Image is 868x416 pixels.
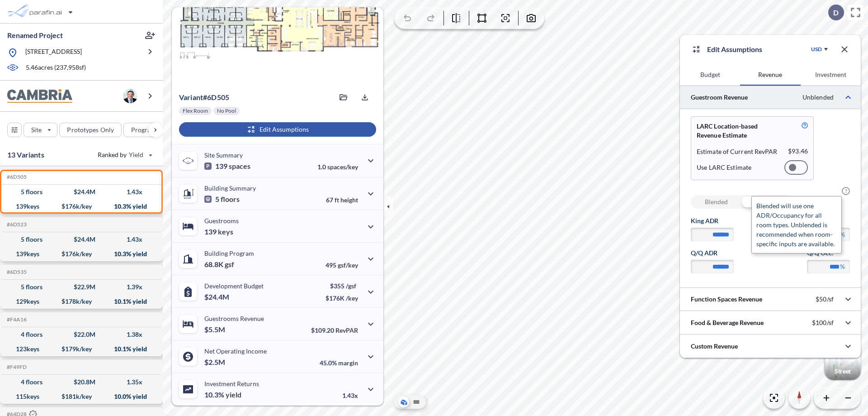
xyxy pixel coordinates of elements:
[204,151,243,159] p: Site Summary
[346,282,356,290] span: /gsf
[204,292,231,301] p: $24.4M
[5,316,27,323] h5: Click to copy the code
[204,380,259,387] p: Investment Returns
[742,195,793,209] div: Unblended
[226,390,241,399] span: yield
[335,196,339,204] span: ft
[7,149,44,160] p: 13 Variants
[179,122,376,137] button: Edit Assumptions
[756,202,835,248] span: Blended will use one ADR/Occupancy for all room types. Unblended is recommended when room-specifi...
[835,368,851,375] p: Street
[129,150,144,159] span: Yield
[325,282,358,290] p: $355
[183,107,208,115] p: Flex Room
[833,9,839,17] p: D
[707,44,762,55] p: Edit Assumptions
[218,227,233,236] span: keys
[342,392,358,399] p: 1.43x
[204,184,256,192] p: Building Summary
[840,230,845,239] label: %
[26,63,86,73] p: 5.46 acres ( 237,958 sf)
[338,359,358,367] span: margin
[59,123,122,137] button: Prototypes Only
[5,174,27,180] h5: Click to copy the code
[691,342,738,351] p: Custom Revenue
[842,187,850,195] span: ?
[31,125,42,134] p: Site
[691,295,762,304] p: Function Spaces Revenue
[204,347,267,355] p: Net Operating Income
[788,147,808,156] p: $ 93.46
[204,315,264,322] p: Guestrooms Revenue
[204,227,233,236] p: 139
[320,359,358,367] p: 45.0%
[691,318,764,327] p: Food & Beverage Revenue
[123,89,137,103] img: user logo
[204,358,226,367] p: $2.5M
[840,262,845,271] label: %
[7,89,72,103] img: BrandImage
[327,163,358,171] span: spaces/key
[346,294,358,302] span: /key
[204,390,241,399] p: 10.3%
[697,163,751,172] p: Use LARC Estimate
[825,344,861,380] img: Switcher Image
[5,269,27,275] h5: Click to copy the code
[680,64,740,86] button: Budget
[691,195,742,209] div: Blended
[24,123,57,137] button: Site
[697,147,778,156] p: Estimate of Current RevPAR
[340,196,358,204] span: height
[812,319,834,327] p: $100/sf
[229,162,250,171] span: spaces
[325,261,358,269] p: 495
[204,217,239,225] p: Guestrooms
[338,261,358,269] span: gsf/key
[67,125,114,134] p: Prototypes Only
[131,125,156,134] p: Program
[335,326,358,334] span: RevPAR
[221,195,240,204] span: floors
[7,30,63,40] p: Renamed Project
[311,326,358,334] p: $109.20
[204,325,226,334] p: $5.5M
[204,282,264,290] p: Development Budget
[740,64,800,86] button: Revenue
[811,46,822,53] div: USD
[325,294,358,302] p: $176K
[816,295,834,303] p: $50/sf
[691,249,734,258] label: Q/Q ADR
[217,107,236,115] p: No Pool
[317,163,358,171] p: 1.0
[204,162,250,171] p: 139
[825,344,861,380] button: Switcher ImageStreet
[398,397,409,407] button: Aerial View
[123,123,172,137] button: Program
[697,122,780,140] p: LARC Location-based Revenue Estimate
[801,64,861,86] button: Investment
[179,93,203,101] span: Variant
[204,260,234,269] p: 68.8K
[179,93,229,102] p: # 6d505
[204,195,240,204] p: 5
[691,216,734,225] label: King ADR
[25,47,82,58] p: [STREET_ADDRESS]
[5,221,27,228] h5: Click to copy the code
[326,196,358,204] p: 67
[90,148,158,162] button: Ranked by Yield
[204,249,254,257] p: Building Program
[5,364,27,370] h5: Click to copy the code
[225,260,234,269] span: gsf
[411,397,422,407] button: Site Plan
